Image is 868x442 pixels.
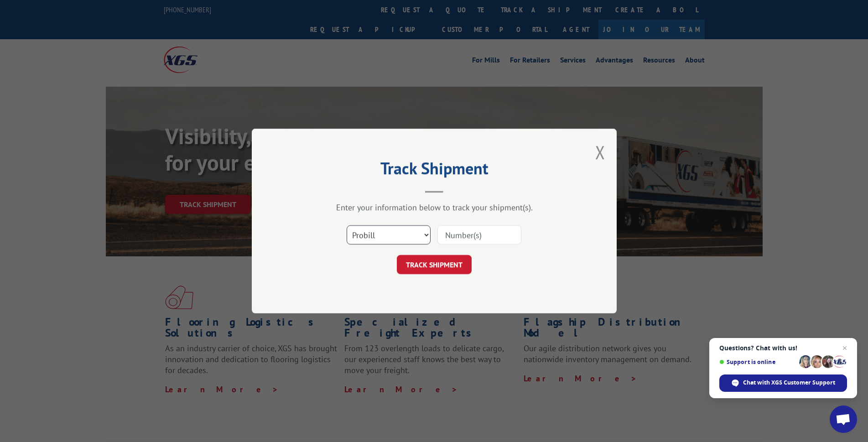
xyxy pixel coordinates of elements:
div: Enter your information below to track your shipment(s). [297,202,571,213]
span: Support is online [719,359,796,365]
button: Close modal [595,140,605,164]
span: Chat with XGS Customer Support [743,379,835,387]
div: Chat with XGS Customer Support [719,374,847,392]
input: Number(s) [437,225,521,244]
span: Questions? Chat with us! [719,344,847,352]
button: TRACK SHIPMENT [397,255,472,274]
div: Open chat [830,406,857,433]
h2: Track Shipment [297,162,571,179]
span: Close chat [839,343,850,354]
